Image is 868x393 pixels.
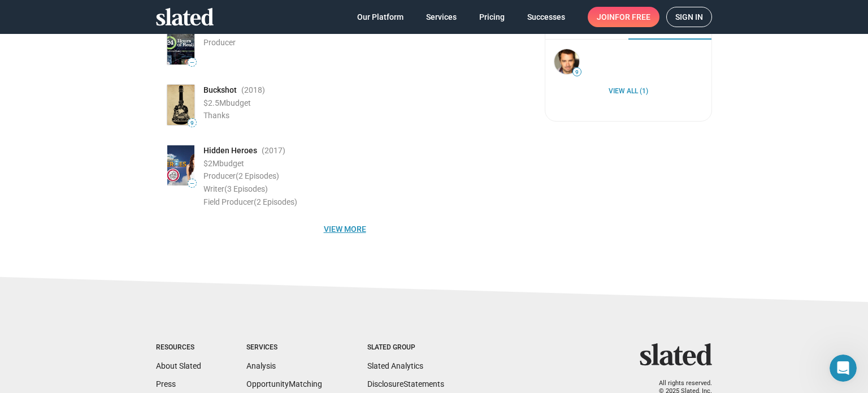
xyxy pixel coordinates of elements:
span: Thanks [203,111,229,120]
iframe: Intercom live chat [830,355,857,382]
span: View more [165,219,524,239]
img: Poster: 24 Hours of Reality: Protect Our Planet, Protect Ourselves [167,24,194,64]
span: budget [219,159,244,168]
span: Sign in [675,7,703,27]
span: Producer [203,38,236,47]
span: 9 [573,69,581,76]
img: Poster: Buckshot [167,85,194,125]
div: Resources [156,343,201,352]
span: $2.5M [203,98,226,107]
a: Analysis [246,361,276,370]
span: 9 [188,120,196,127]
span: — [188,180,196,187]
span: Producer [203,171,279,180]
span: Join [597,7,650,27]
img: Poster: Hidden Heroes [167,145,194,185]
span: Our Platform [357,7,403,27]
span: Successes [527,7,565,27]
a: DisclosureStatements [367,379,444,388]
div: Services [246,343,322,352]
span: Services [426,7,457,27]
span: (2 Episodes) [236,171,279,180]
span: (3 Episodes) [224,184,268,193]
button: View more [156,219,533,239]
a: Press [156,379,176,388]
a: Our Platform [348,7,413,27]
span: — [188,59,196,66]
a: Successes [518,7,574,27]
span: for free [615,7,650,27]
span: (2 Episodes) [254,197,297,206]
span: Field Producer [203,197,297,206]
span: Pricing [479,7,505,27]
a: Sign in [666,7,712,27]
a: Services [417,7,466,27]
a: View all (1) [609,87,648,96]
span: (2017 ) [262,145,285,156]
div: Slated Group [367,343,444,352]
span: Hidden Heroes [203,145,257,156]
span: $2M [203,159,219,168]
a: Slated Analytics [367,361,423,370]
span: Writer [203,184,268,193]
a: Joinfor free [588,7,659,27]
a: About Slated [156,361,201,370]
a: OpportunityMatching [246,379,322,388]
img: Matthew Patrick Braun [554,49,579,74]
a: Pricing [470,7,514,27]
span: budget [226,98,251,107]
a: Buckshot [203,85,237,96]
span: (2018 ) [241,85,265,96]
